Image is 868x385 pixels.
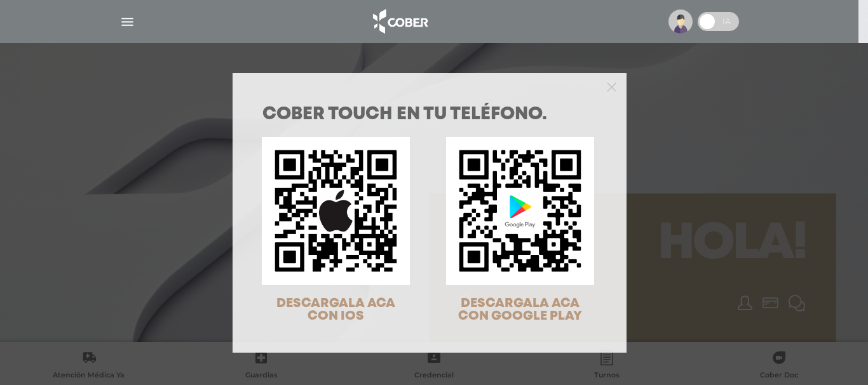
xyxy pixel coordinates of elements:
img: qr-code [446,137,594,285]
span: DESCARGALA ACA CON IOS [276,297,395,322]
h1: COBER TOUCH en tu teléfono. [262,106,597,124]
img: qr-code [262,137,410,285]
button: Close [607,81,616,92]
span: DESCARGALA ACA CON GOOGLE PLAY [458,297,582,322]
